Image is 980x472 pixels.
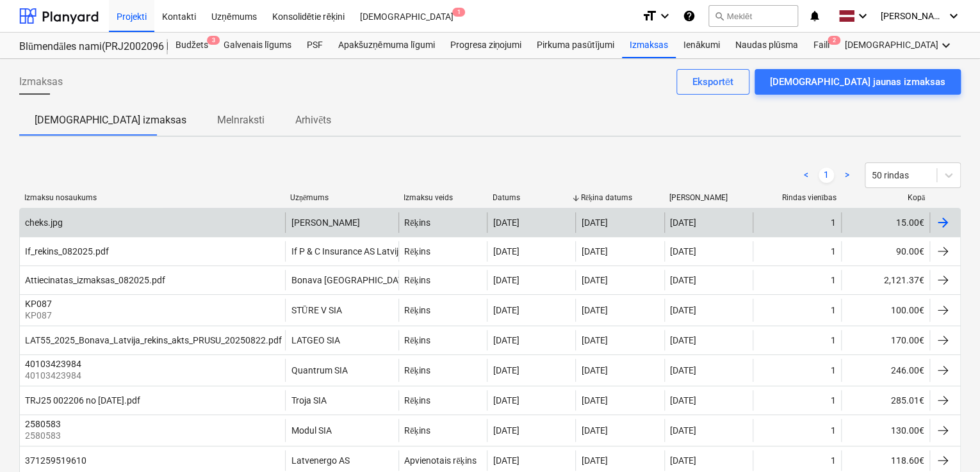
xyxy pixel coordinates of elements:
div: Blūmendāles nami(PRJ2002096 Prūšu 3 kārta) - 2601984 [19,40,152,54]
div: TRJ25 002206 no [DATE].pdf [25,395,140,405]
i: keyboard_arrow_down [945,8,961,24]
i: Zināšanu pamats [683,8,696,24]
div: [PERSON_NAME] [291,217,359,228]
button: Eksportēt [676,69,749,95]
div: 1 [831,365,836,375]
div: Bonava [GEOGRAPHIC_DATA] [291,275,410,285]
div: 90.00€ [841,241,929,262]
a: Faili2 [805,33,837,58]
div: [DATE] [493,246,519,256]
div: Budžets [168,33,216,58]
div: [DATE] [493,425,519,436]
div: [DATE] [493,455,519,466]
div: 1 [831,217,836,228]
div: [DATE] [670,217,696,228]
div: 15.00€ [841,212,929,233]
div: Rēķins [404,246,430,257]
div: Attiecinatas_izmaksas_082025.pdf [25,275,165,285]
div: [DATE] [493,305,519,315]
div: 130.00€ [841,419,929,442]
div: Apvienotais rēķins [404,455,476,466]
div: [DATE] [581,275,607,285]
div: Progresa ziņojumi [442,33,529,58]
i: keyboard_arrow_down [938,38,953,53]
div: Faili [805,33,837,58]
div: LAT55_2025_Bonava_Latvija_rekins_akts_PRUSU_20250822.pdf [25,335,282,345]
div: Rēķins [404,395,430,406]
div: Eksportēt [692,74,733,90]
div: 170.00€ [841,330,929,350]
div: Izmaksu nosaukums [24,193,280,202]
a: Pirkuma pasūtījumi [529,33,622,58]
p: Arhivēts [295,113,331,128]
div: 246.00€ [841,359,929,382]
div: 1 [831,275,836,285]
i: keyboard_arrow_down [854,8,870,24]
div: If_rekins_082025.pdf [25,246,109,256]
div: [DATE] [493,365,519,375]
a: Previous page [798,168,813,183]
div: [DEMOGRAPHIC_DATA] [837,33,961,58]
i: keyboard_arrow_down [657,8,673,24]
div: 371259519610 [25,455,86,466]
div: 1 [831,425,836,436]
div: 2580583 [25,419,61,429]
div: Datums [492,193,570,202]
a: Galvenais līgums [216,33,299,58]
div: Rēķina datums [581,193,659,203]
div: 40103423984 [25,359,81,369]
div: Rēķins [404,425,430,436]
a: Page 1 is your current page [819,168,834,183]
p: 2580583 [25,429,63,442]
span: 3 [207,36,220,45]
p: [DEMOGRAPHIC_DATA] izmaksas [35,113,186,128]
div: 1 [831,455,836,466]
div: LATGEO SIA [291,335,339,345]
i: notifications [808,8,821,24]
div: [DATE] [493,275,519,285]
div: Latvenergo AS [291,455,349,466]
div: Rēķins [404,275,430,286]
div: [DATE] [670,425,696,436]
div: KP087 [25,299,52,309]
div: [DEMOGRAPHIC_DATA] jaunas izmaksas [770,74,945,90]
div: [PERSON_NAME] [669,193,747,202]
div: 1 [831,305,836,315]
div: [DATE] [670,305,696,315]
div: [DATE] [670,246,696,256]
button: Meklēt [708,5,798,27]
div: 2,121.37€ [841,270,929,290]
div: Rēķins [404,365,430,376]
div: [DATE] [581,455,607,466]
div: [DATE] [581,425,607,436]
div: Rindas vienības [758,193,836,203]
div: Rēķins [404,305,430,316]
div: [DATE] [581,217,607,228]
span: [PERSON_NAME] [880,11,944,21]
div: Uzņēmums [290,193,393,203]
div: [DATE] [670,275,696,285]
p: 40103423984 [25,369,84,382]
div: [DATE] [493,395,519,405]
p: KP087 [25,309,54,322]
div: Kopā [847,193,925,203]
a: Budžets3 [168,33,216,58]
div: [DATE] [581,395,607,405]
a: Ienākumi [676,33,728,58]
span: 2 [828,36,840,45]
div: Izmaksu veids [404,193,482,202]
span: Izmaksas [19,74,63,90]
div: [DATE] [670,365,696,375]
i: format_size [642,8,657,24]
p: Melnraksti [217,113,265,128]
a: Izmaksas [622,33,676,58]
div: PSF [299,33,331,58]
div: Rēķins [404,335,430,346]
div: Naudas plūsma [728,33,806,58]
div: 1 [831,246,836,256]
a: Apakšuzņēmuma līgumi [331,33,442,58]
